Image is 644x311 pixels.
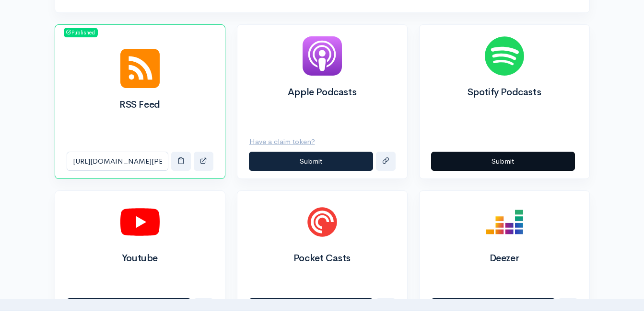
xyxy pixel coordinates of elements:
img: Apple Podcasts logo [303,36,342,76]
u: Have a claim token? [249,137,315,146]
h2: Deezer [431,253,578,264]
h2: Apple Podcasts [249,87,396,98]
img: Youtube logo [120,202,160,242]
img: Pocket Casts logo [303,202,342,242]
h2: Youtube [67,253,213,264]
img: Deezer logo [485,202,524,242]
h2: Spotify Podcasts [431,87,578,98]
span: Published [64,28,98,37]
button: Submit [431,152,575,171]
button: Have a claim token? [249,132,321,152]
h2: RSS Feed [67,100,213,110]
input: RSS Feed link [67,152,168,171]
h2: Pocket Casts [249,253,396,264]
button: Submit [249,152,373,171]
img: RSS Feed logo [120,49,160,88]
img: Spotify Podcasts logo [485,36,524,76]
